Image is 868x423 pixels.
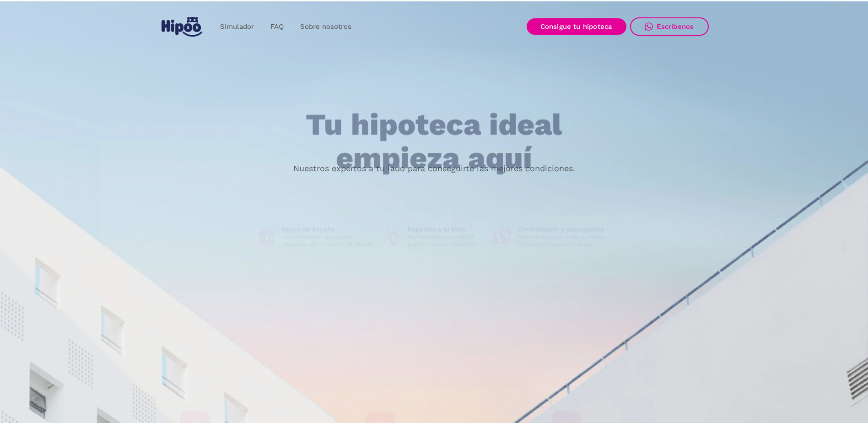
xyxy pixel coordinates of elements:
[260,108,607,175] h1: Tu hipoteca ideal empieza aquí
[212,18,262,36] a: Simulador
[262,18,292,36] a: FAQ
[408,225,485,233] h1: Expertos a tu lado
[527,18,626,35] a: Consigue tu hipoteca
[281,233,376,248] p: Intermediarios hipotecarios regulados por el Banco de España
[657,22,694,31] div: Escríbenos
[518,225,612,233] h1: Contratación y subrogación
[630,17,709,36] a: Escríbenos
[160,13,205,40] a: home
[281,225,376,233] h1: Banco de España
[518,233,612,248] p: Soporte para contratar tu nueva hipoteca o mejorar la actual
[292,18,360,36] a: Sobre nosotros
